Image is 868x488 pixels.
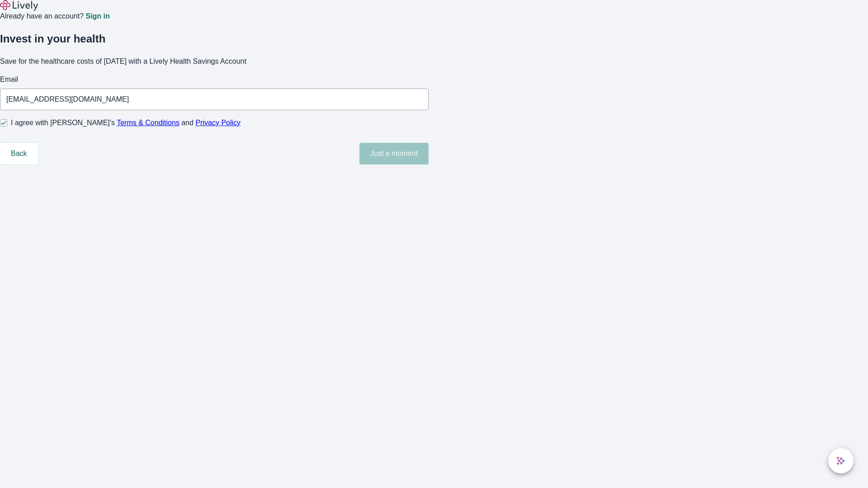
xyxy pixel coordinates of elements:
button: chat [828,448,854,474]
a: Privacy Policy [196,119,241,127]
span: I agree with [PERSON_NAME]’s and [11,117,241,128]
a: Terms & Conditions [117,119,179,127]
a: Sign in [85,13,109,20]
svg: Lively AI Assistant [836,456,845,465]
